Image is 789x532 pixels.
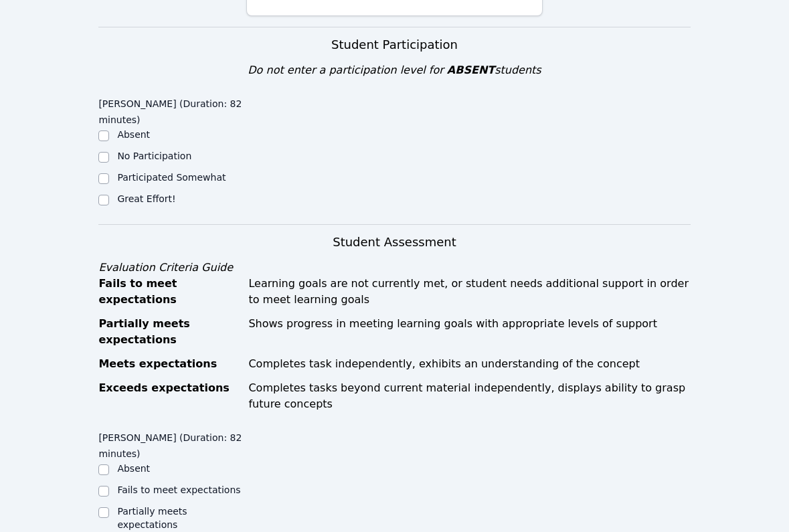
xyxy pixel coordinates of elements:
label: Absent [117,463,150,474]
label: Absent [117,129,150,140]
legend: [PERSON_NAME] (Duration: 82 minutes) [98,426,246,462]
div: Evaluation Criteria Guide [98,260,690,276]
label: Participated Somewhat [117,172,226,183]
legend: [PERSON_NAME] (Duration: 82 minutes) [98,92,246,128]
div: Meets expectations [98,356,240,372]
div: Do not enter a participation level for students [98,62,690,78]
label: No Participation [117,151,191,161]
div: Completes task independently, exhibits an understanding of the concept [248,356,690,372]
div: Completes tasks beyond current material independently, displays ability to grasp future concepts [248,380,690,412]
div: Exceeds expectations [98,380,240,412]
div: Shows progress in meeting learning goals with appropriate levels of support [248,316,690,348]
label: Great Effort! [117,193,175,204]
span: ABSENT [447,64,495,76]
h3: Student Participation [98,35,690,54]
label: Partially meets expectations [117,506,187,530]
div: Learning goals are not currently met, or student needs additional support in order to meet learni... [248,276,690,308]
label: Fails to meet expectations [117,484,240,495]
div: Partially meets expectations [98,316,240,348]
div: Fails to meet expectations [98,276,240,308]
h3: Student Assessment [98,233,690,252]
